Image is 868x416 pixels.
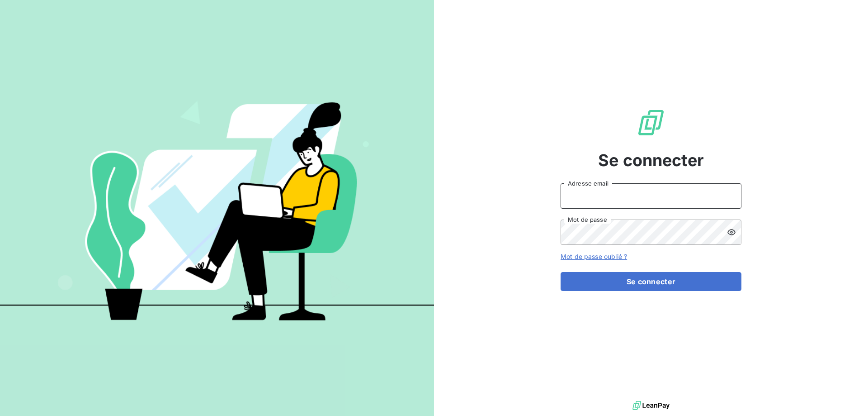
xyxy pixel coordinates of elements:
a: Mot de passe oublié ? [561,253,627,260]
img: Logo LeanPay [637,108,665,137]
img: logo [632,399,670,412]
button: Se connecter [561,272,741,291]
span: Se connecter [598,148,704,172]
input: placeholder [561,183,741,209]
